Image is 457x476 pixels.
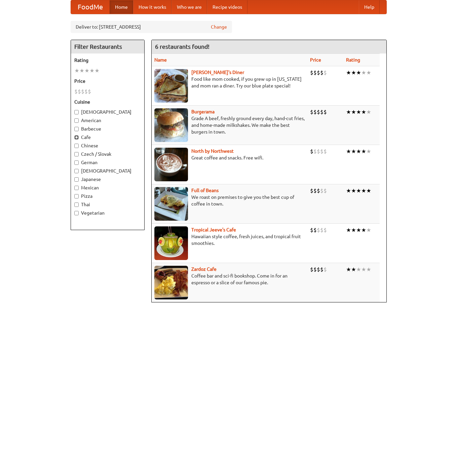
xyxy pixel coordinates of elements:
[74,110,79,114] input: [DEMOGRAPHIC_DATA]
[71,40,144,53] h4: Filter Restaurants
[191,227,236,232] a: Tropical Jeeve's Cafe
[154,233,305,247] p: Hawaiian style coffee, fresh juices, and tropical fruit smoothies.
[74,125,141,132] label: Barbecue
[320,69,323,76] li: $
[366,69,371,76] li: ★
[154,76,305,89] p: Food like mom cooked, if you grew up in [US_STATE] and mom ran a diner. Try our blue plate special!
[154,266,188,299] img: zardoz.jpg
[361,108,366,116] li: ★
[313,148,317,155] li: $
[154,148,188,181] img: north.jpg
[361,148,366,155] li: ★
[74,184,141,191] label: Mexican
[356,148,361,155] li: ★
[366,187,371,194] li: ★
[74,201,141,208] label: Thai
[133,0,172,14] a: How it works
[191,109,215,114] a: Burgerama
[356,69,361,76] li: ★
[74,144,79,148] input: Chinese
[313,266,317,273] li: $
[320,226,323,234] li: $
[94,67,100,74] li: ★
[74,211,79,215] input: Vegetarian
[74,127,79,131] input: Barbecue
[74,142,141,149] label: Chinese
[356,266,361,273] li: ★
[84,88,88,95] li: $
[346,69,351,76] li: ★
[323,187,327,194] li: $
[154,187,188,221] img: beans.jpg
[351,226,356,234] li: ★
[310,226,313,234] li: $
[74,135,79,140] input: Cafe
[310,69,313,76] li: $
[323,108,327,116] li: $
[71,21,232,33] div: Deliver to: [STREET_ADDRESS]
[155,43,210,50] ng-pluralize: 6 restaurants found!
[74,152,79,156] input: Czech / Slovak
[346,108,351,116] li: ★
[310,187,313,194] li: $
[154,108,188,142] img: burgerama.jpg
[310,57,321,63] a: Price
[89,67,94,74] li: ★
[81,88,84,95] li: $
[356,187,361,194] li: ★
[74,118,79,123] input: American
[154,57,167,63] a: Name
[74,99,141,105] h5: Cuisine
[191,188,219,193] b: Full of Beans
[351,187,356,194] li: ★
[154,272,305,286] p: Coffee bar and sci-fi bookshop. Come in for an espresso or a slice of our famous pie.
[366,226,371,234] li: ★
[361,266,366,273] li: ★
[346,266,351,273] li: ★
[74,57,141,64] h5: Rating
[74,160,79,165] input: German
[317,108,320,116] li: $
[172,0,207,14] a: Who we are
[320,108,323,116] li: $
[74,67,79,74] li: ★
[351,108,356,116] li: ★
[191,148,234,154] a: North by Northwest
[323,226,327,234] li: $
[74,186,79,190] input: Mexican
[74,210,141,216] label: Vegetarian
[74,168,141,174] label: [DEMOGRAPHIC_DATA]
[310,148,313,155] li: $
[211,24,227,30] a: Change
[74,78,141,84] h5: Price
[74,169,79,173] input: [DEMOGRAPHIC_DATA]
[313,108,317,116] li: $
[78,88,81,95] li: $
[74,159,141,166] label: German
[366,148,371,155] li: ★
[207,0,247,14] a: Recipe videos
[317,266,320,273] li: $
[320,266,323,273] li: $
[88,88,91,95] li: $
[313,187,317,194] li: $
[110,0,133,14] a: Home
[366,108,371,116] li: ★
[74,203,79,207] input: Thai
[356,226,361,234] li: ★
[154,226,188,260] img: jeeves.jpg
[310,108,313,116] li: $
[351,148,356,155] li: ★
[317,187,320,194] li: $
[191,266,217,272] a: Zardoz Cafe
[74,194,79,198] input: Pizza
[71,0,110,14] a: FoodMe
[359,0,380,14] a: Help
[74,134,141,141] label: Cafe
[313,69,317,76] li: $
[154,154,305,161] p: Great coffee and snacks. Free wifi.
[346,148,351,155] li: ★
